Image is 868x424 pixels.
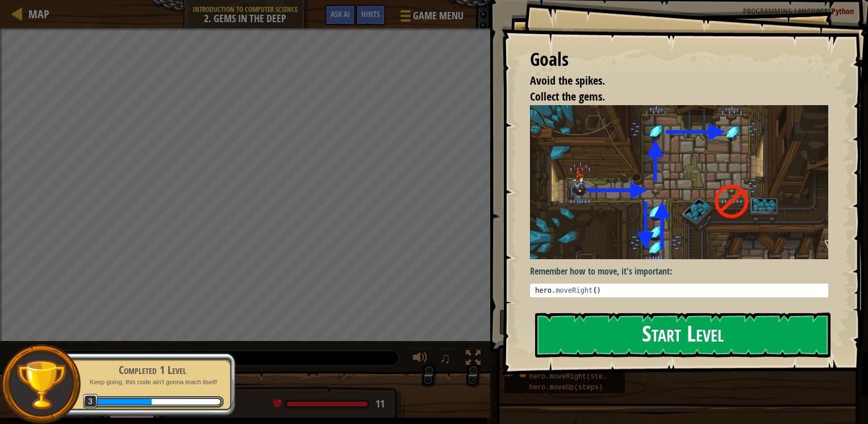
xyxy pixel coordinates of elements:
p: Remember how to move, it's important: [530,265,837,278]
span: Hints [361,9,380,19]
span: 3 [83,394,98,409]
span: 11 [375,397,385,411]
button: Start Level [535,313,831,358]
div: Goals [530,47,828,73]
li: Avoid the spikes. [516,73,825,89]
button: Ask AI [325,5,356,26]
button: ♫ [437,348,457,371]
p: Keep going, this code ain't gonna teach itself! [81,378,224,386]
div: health: 11 / 11 [273,399,385,409]
span: Ask AI [331,9,350,19]
span: hero.moveUp(steps) [529,384,603,392]
span: ♫ [440,350,451,367]
button: Game Menu [391,5,470,31]
img: trophy.png [15,359,67,410]
img: Gems in the deep [530,105,837,259]
span: Game Menu [413,9,464,23]
span: Collect the gems. [530,89,605,104]
div: Tharin [169,397,393,412]
span: Avoid the spikes. [530,73,605,88]
button: Toggle fullscreen [462,348,485,371]
button: Adjust volume [409,348,432,371]
span: hero.moveRight(steps) [529,373,615,381]
span: Map [28,6,49,22]
li: Collect the gems. [516,89,825,105]
button: Run [499,309,852,335]
a: Map [23,6,49,22]
div: Completed 1 Level [81,362,224,378]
